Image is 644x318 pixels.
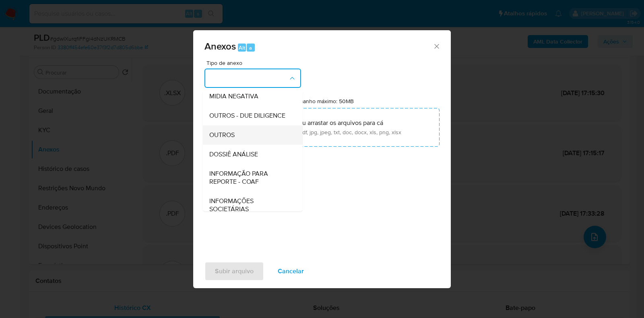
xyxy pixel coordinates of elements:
label: Tamanho máximo: 50MB [293,98,354,105]
span: OUTROS - DUE DILIGENCE [209,112,285,120]
span: INFORMAÇÃO PARA REPORTE - COAF [209,170,291,186]
span: MIDIA NEGATIVA [209,92,258,100]
button: Fechar [433,42,440,50]
span: Tipo de anexo [206,60,303,66]
span: a [249,44,252,52]
span: OUTROS [209,131,235,139]
span: DOSSIÊ ANÁLISE [209,150,258,158]
span: Alt [239,44,245,52]
span: Anexos [204,39,236,53]
span: Cancelar [278,262,304,280]
span: INFORMAÇÕES SOCIETÁRIAS [209,197,291,213]
button: Cancelar [267,262,314,281]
